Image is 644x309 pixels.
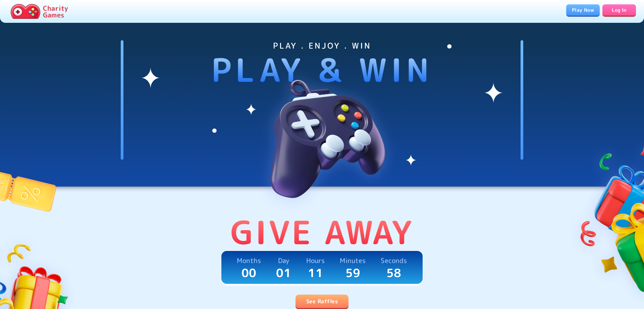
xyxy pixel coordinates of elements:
p: 59 [345,266,361,280]
img: shines [141,40,503,170]
a: Months00Day01Hours11Minutes59Seconds58 [221,251,423,284]
a: Charity Games [8,3,71,20]
img: hero-image [238,51,406,219]
p: 00 [241,266,257,280]
p: 58 [386,266,401,280]
a: Log In [602,4,636,15]
p: Months [237,255,261,266]
a: See Raffles [296,295,348,308]
p: Seconds [381,255,407,266]
p: 01 [276,266,291,280]
img: Charity.Games [11,4,40,19]
img: gifts [566,129,644,307]
p: Minutes [340,255,366,266]
p: Day [278,255,289,266]
p: Hours [306,255,325,266]
p: Charity Games [43,5,68,18]
p: 11 [308,266,323,280]
p: Give Away [230,213,414,251]
a: Play Now [566,4,600,15]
